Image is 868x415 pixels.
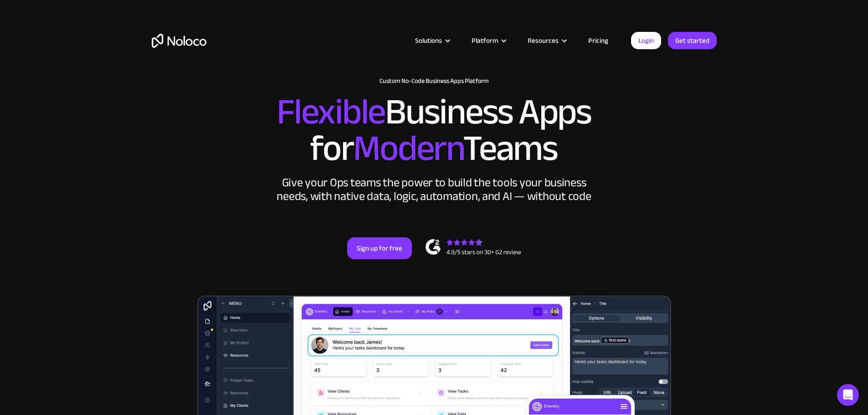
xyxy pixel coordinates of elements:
a: Login [631,32,661,49]
span: Flexible [277,78,385,146]
span: Modern [353,114,463,182]
a: home [152,34,206,48]
div: Resources [516,35,577,46]
a: Get started [668,32,717,49]
div: Open Intercom Messenger [837,384,859,406]
div: Resources [528,35,559,46]
div: Solutions [404,35,460,46]
div: Platform [472,35,498,46]
a: Pricing [577,35,620,46]
a: Sign up for free [347,237,412,259]
div: Platform [460,35,516,46]
div: Solutions [415,35,442,46]
div: Give your Ops teams the power to build the tools your business needs, with native data, logic, au... [275,176,594,203]
h2: Business Apps for Teams [152,94,717,167]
